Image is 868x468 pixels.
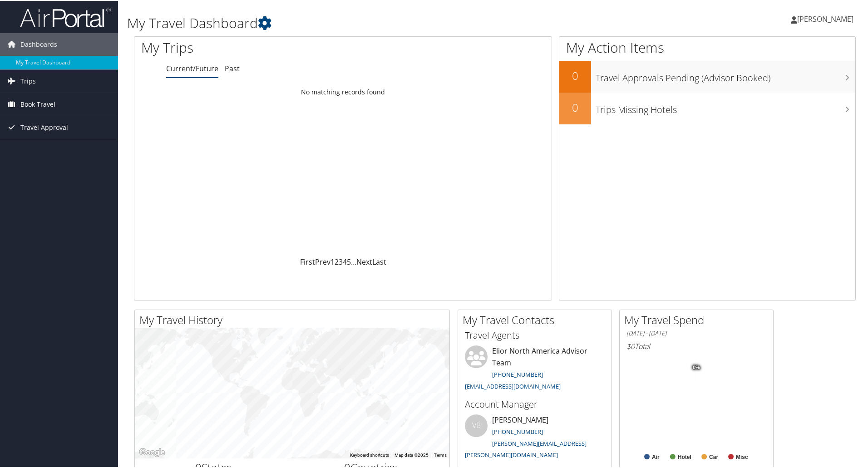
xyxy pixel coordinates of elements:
a: [PERSON_NAME] [791,5,863,32]
h2: 0 [559,67,591,83]
h1: My Trips [141,37,371,56]
h3: Account Manager [465,397,605,410]
text: Misc [736,453,748,459]
h2: 0 [559,99,591,114]
li: [PERSON_NAME] [460,414,609,462]
a: Open this area in Google Maps (opens a new window) [137,446,167,458]
text: Hotel [678,453,691,459]
a: [EMAIL_ADDRESS][DOMAIN_NAME] [465,381,561,389]
span: $0 [626,340,635,350]
a: Current/Future [166,63,218,73]
button: Keyboard shortcuts [350,451,389,458]
span: Map data ©2025 [395,452,429,457]
h6: [DATE] - [DATE] [626,328,766,337]
span: Travel Approval [20,115,68,138]
h3: Travel Approvals Pending (Advisor Booked) [596,66,855,84]
a: Last [372,256,386,266]
a: [PHONE_NUMBER] [492,427,543,435]
h1: My Action Items [559,37,855,56]
tspan: 0% [693,364,700,369]
a: 5 [347,256,351,266]
h3: Travel Agents [465,328,605,341]
span: … [351,256,356,266]
td: No matching records found [134,83,552,99]
img: Google [137,446,167,458]
h2: My Travel Contacts [463,311,612,327]
a: Terms (opens in new tab) [434,452,447,457]
h2: My Travel History [139,311,449,327]
a: 0Travel Approvals Pending (Advisor Booked) [559,60,855,92]
text: Car [709,453,718,459]
div: VB [465,414,488,436]
span: [PERSON_NAME] [797,13,853,23]
a: Next [356,256,372,266]
span: Dashboards [20,32,57,55]
span: Book Travel [20,92,55,115]
a: 0Trips Missing Hotels [559,92,855,123]
a: [PHONE_NUMBER] [492,369,543,378]
h2: My Travel Spend [624,311,773,327]
a: Past [225,63,240,73]
h6: Total [626,340,766,350]
a: 3 [339,256,343,266]
a: 2 [335,256,339,266]
h3: Trips Missing Hotels [596,98,855,115]
span: Trips [20,69,36,92]
img: airportal-logo.png [20,6,111,27]
h1: My Travel Dashboard [127,13,617,32]
li: Elior North America Advisor Team [460,345,609,393]
text: Air [652,453,660,459]
a: First [300,256,315,266]
a: Prev [315,256,330,266]
a: 1 [330,256,335,266]
a: 4 [343,256,347,266]
a: [PERSON_NAME][EMAIL_ADDRESS][PERSON_NAME][DOMAIN_NAME] [465,438,587,458]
